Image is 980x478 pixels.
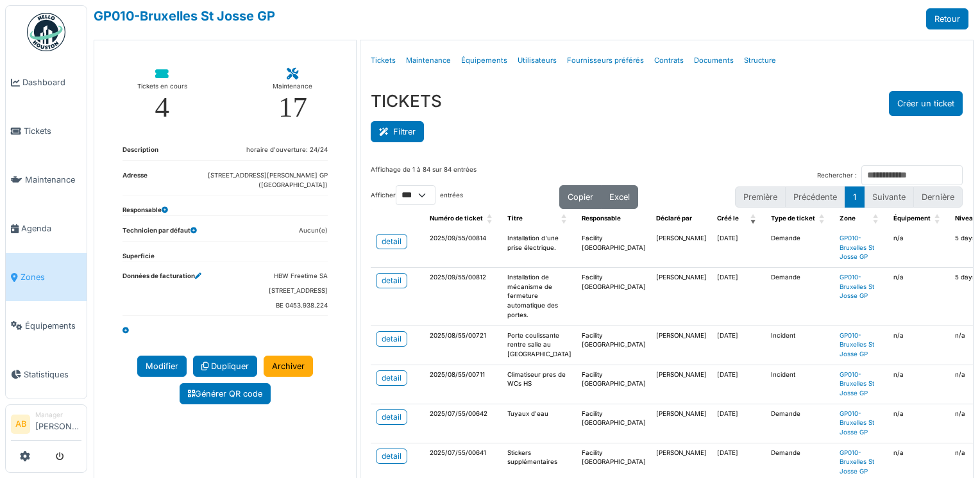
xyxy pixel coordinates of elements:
dt: Superficie [122,252,155,261]
span: Créé le: Activate to remove sorting [750,209,758,229]
select: Afficherentrées [396,185,435,205]
div: 4 [155,93,169,122]
a: detail [376,409,407,425]
span: Équipement: Activate to sort [934,209,942,229]
div: detail [382,372,401,384]
li: AB [11,415,30,434]
a: Maintenance [401,45,456,76]
td: Demande [766,404,834,443]
td: [PERSON_NAME] [651,268,712,326]
td: [PERSON_NAME] [651,326,712,365]
a: detail [376,370,407,386]
nav: pagination [735,186,963,208]
td: Demande [766,268,834,326]
a: Tickets [366,45,401,76]
td: n/a [888,268,950,326]
li: [PERSON_NAME] [35,410,81,438]
span: Zone [840,215,856,222]
h3: TICKETS [371,91,442,111]
div: 17 [278,93,307,122]
a: GP010-Bruxelles St Josse GP [94,8,275,24]
dt: Technicien par défaut [122,226,197,241]
span: Dashboard [22,76,81,88]
td: [DATE] [712,229,766,268]
dt: Adresse [122,171,148,195]
dd: HBW Freetime SA [269,272,328,281]
a: GP010-Bruxelles St Josse GP [840,332,874,358]
a: Tickets [6,107,87,156]
span: Tickets [24,125,81,137]
span: Équipements [25,320,81,332]
a: Documents [689,45,739,76]
td: [DATE] [712,404,766,443]
span: Responsable [582,215,621,222]
td: n/a [888,365,950,404]
td: 2025/08/55/00721 [425,326,502,365]
dt: Description [122,145,158,160]
a: Générer QR code [180,383,271,404]
td: n/a [888,326,950,365]
td: [DATE] [712,268,766,326]
td: n/a [888,404,950,443]
td: Facility [GEOGRAPHIC_DATA] [577,326,651,365]
td: n/a [888,229,950,268]
a: Tickets en cours 4 [127,58,198,132]
a: Zones [6,253,87,302]
dd: horaire d'ouverture: 24/24 [246,145,328,155]
div: detail [382,411,401,423]
td: Facility [GEOGRAPHIC_DATA] [577,365,651,404]
a: Dupliquer [193,356,257,377]
a: Maintenance 17 [262,58,323,132]
span: Numéro de ticket [430,215,483,222]
td: Incident [766,326,834,365]
span: Statistiques [24,368,81,381]
a: GP010-Bruxelles St Josse GP [840,274,874,299]
span: Titre [507,215,523,222]
a: Fournisseurs préférés [562,45,649,76]
button: Créer un ticket [889,91,963,116]
div: detail [382,450,401,462]
dd: [STREET_ADDRESS][PERSON_NAME] GP ([GEOGRAPHIC_DATA]) [148,171,328,190]
a: GP010-Bruxelles St Josse GP [840,449,874,475]
td: Facility [GEOGRAPHIC_DATA] [577,229,651,268]
dd: [STREET_ADDRESS] [269,286,328,296]
dd: Aucun(e) [299,226,328,236]
td: [PERSON_NAME] [651,404,712,443]
span: Agenda [21,222,81,235]
img: Badge_color-CXgf-gQk.svg [27,13,65,51]
div: detail [382,333,401,345]
a: detail [376,331,407,347]
button: Filtrer [371,121,424,142]
td: Facility [GEOGRAPHIC_DATA] [577,404,651,443]
td: [DATE] [712,326,766,365]
dt: Responsable [122,206,168,215]
a: Structure [739,45,781,76]
a: GP010-Bruxelles St Josse GP [840,410,874,436]
div: Tickets en cours [137,80,187,93]
span: Créé le [717,215,739,222]
td: 2025/09/55/00814 [425,229,502,268]
a: Équipements [6,301,87,350]
div: Maintenance [273,80,312,93]
a: Statistiques [6,350,87,399]
a: detail [376,449,407,464]
td: Tuyaux d'eau [502,404,577,443]
td: [PERSON_NAME] [651,365,712,404]
a: GP010-Bruxelles St Josse GP [840,235,874,260]
span: Zone: Activate to sort [873,209,881,229]
td: Facility [GEOGRAPHIC_DATA] [577,268,651,326]
div: detail [382,236,401,247]
button: 1 [845,186,865,208]
span: Zones [21,271,81,283]
button: Copier [559,185,602,209]
td: Installation de mécanisme de fermeture automatique des portes. [502,268,577,326]
dt: Données de facturation [122,272,201,315]
a: Équipements [456,45,512,76]
a: GP010-Bruxelles St Josse GP [840,371,874,397]
label: Afficher entrées [371,185,463,205]
span: Équipement [893,215,931,222]
td: 2025/07/55/00642 [425,404,502,443]
a: Agenda [6,204,87,253]
span: Type de ticket [771,215,815,222]
td: Porte coulissante rentre salle au [GEOGRAPHIC_DATA] [502,326,577,365]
